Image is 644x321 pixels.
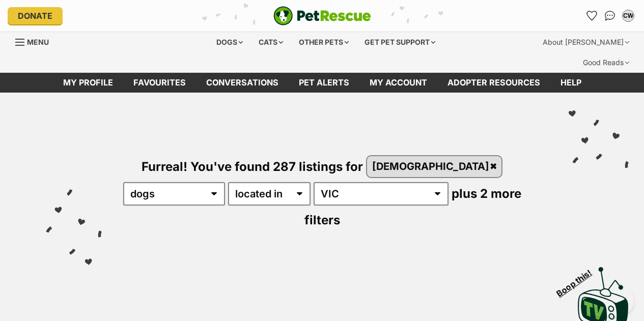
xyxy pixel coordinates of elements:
[437,73,550,93] a: Adopter resources
[623,11,633,21] div: CW
[15,32,56,50] a: Menu
[289,73,359,93] a: Pet alerts
[602,8,618,24] a: Conversations
[583,8,600,24] a: Favourites
[196,73,289,93] a: conversations
[27,38,49,46] span: Menu
[536,32,636,52] div: About [PERSON_NAME]
[583,8,636,24] ul: Account quick links
[209,32,250,52] div: Dogs
[576,52,636,73] div: Good Reads
[580,285,634,316] iframe: Help Scout Beacon - Open
[357,32,442,52] div: Get pet support
[292,32,356,52] div: Other pets
[367,156,501,177] a: [DEMOGRAPHIC_DATA]
[550,73,592,93] a: Help
[359,73,437,93] a: My account
[142,159,363,173] span: Furreal! You've found 287 listings for
[620,8,636,24] button: My account
[273,6,371,25] img: logo-e224e6f780fb5917bec1dbf3a21bbac754714ae5b6737aabdf751b685950b380.svg
[251,32,290,52] div: Cats
[605,11,615,21] img: chat-41dd97257d64d25036548639549fe6c8038ab92f7586957e7f3b1b290dea8141.svg
[53,73,123,93] a: My profile
[304,186,521,227] span: plus 2 more filters
[123,73,196,93] a: Favourites
[8,7,63,24] a: Donate
[273,6,371,25] a: PetRescue
[555,261,602,298] span: Boop this!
